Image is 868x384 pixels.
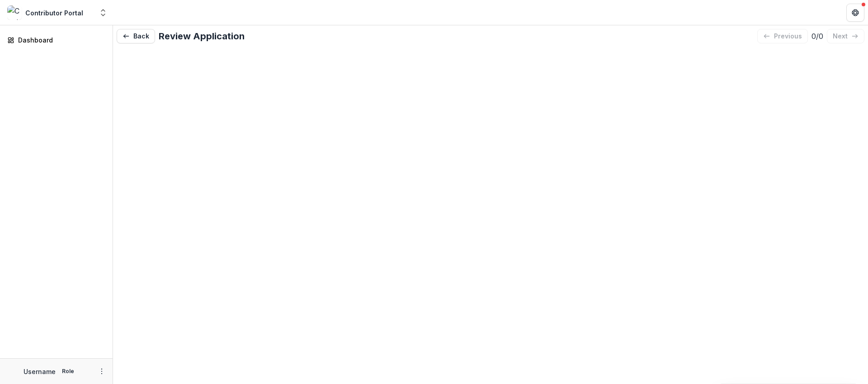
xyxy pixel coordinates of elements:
[827,29,864,43] button: next
[7,5,22,20] img: Contributor Portal
[97,4,109,22] button: Open entity switcher
[117,29,155,43] button: Back
[774,33,802,40] p: previous
[96,366,107,377] button: More
[833,33,848,40] p: next
[159,31,245,42] h2: Review Application
[811,31,823,42] p: 0 / 0
[24,367,56,376] p: Username
[18,35,102,45] div: Dashboard
[4,33,109,47] a: Dashboard
[25,8,83,18] div: Contributor Portal
[846,4,864,22] button: Get Help
[59,367,77,375] p: Role
[757,29,808,43] button: previous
